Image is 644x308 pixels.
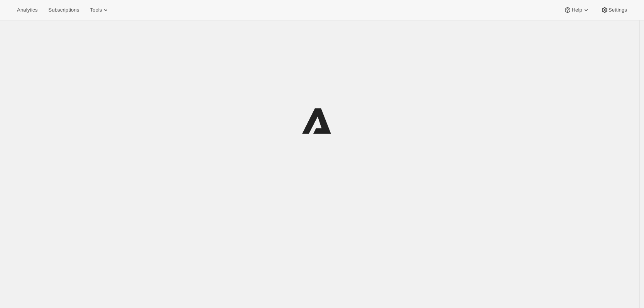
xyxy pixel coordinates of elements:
[90,7,102,13] span: Tools
[48,7,79,13] span: Subscriptions
[17,7,37,13] span: Analytics
[596,5,632,15] button: Settings
[571,7,582,13] span: Help
[85,5,114,15] button: Tools
[559,5,594,15] button: Help
[44,5,84,15] button: Subscriptions
[12,5,42,15] button: Analytics
[609,7,627,13] span: Settings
